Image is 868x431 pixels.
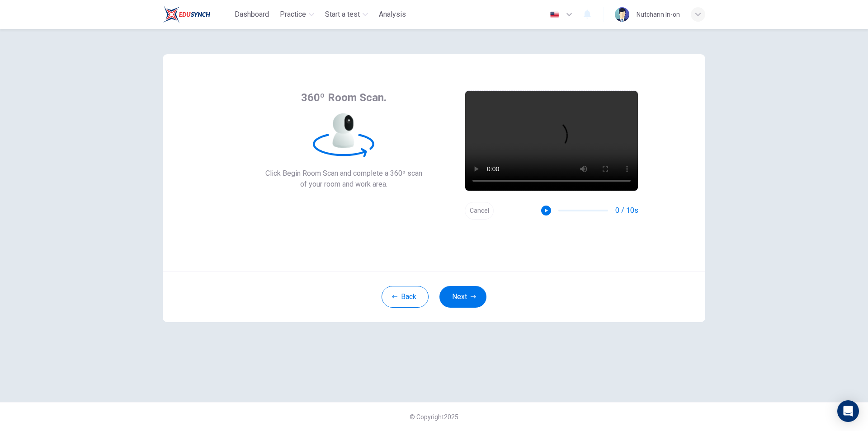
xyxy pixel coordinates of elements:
button: Next [439,286,486,308]
span: Start a test [325,9,360,20]
span: Practice [280,9,306,20]
span: Dashboard [235,9,269,20]
span: of your room and work area. [265,179,422,190]
button: Dashboard [231,6,273,23]
div: Nutcharin In-on [637,9,680,20]
button: Practice [276,6,318,23]
span: © Copyright 2025 [410,413,458,421]
img: Profile picture [615,7,629,22]
button: Back [382,286,429,308]
button: Analysis [375,6,410,23]
span: Analysis [379,9,406,20]
span: Click Begin Room Scan and complete a 360º scan [265,168,422,179]
img: en [549,11,560,18]
button: Cancel [465,202,494,220]
span: 360º Room Scan. [301,90,387,105]
img: Train Test logo [163,5,210,23]
button: Start a test [321,6,372,23]
a: Train Test logo [163,5,231,23]
span: 0 / 10s [615,205,638,216]
div: Open Intercom Messenger [837,400,859,422]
